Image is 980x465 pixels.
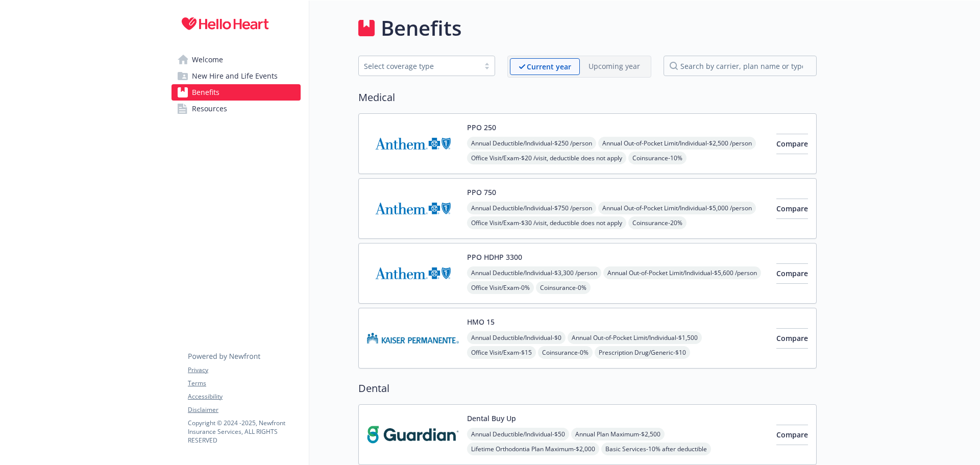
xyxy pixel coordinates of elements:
[171,84,301,101] a: Benefits
[188,379,300,388] a: Terms
[364,61,474,71] div: Select coverage type
[628,152,687,164] span: Coinsurance - 10%
[527,61,571,72] p: Current year
[367,252,459,295] img: Anthem Blue Cross carrier logo
[580,58,649,75] span: Upcoming year
[367,413,459,456] img: Guardian carrier logo
[192,52,223,68] span: Welcome
[192,84,219,101] span: Benefits
[776,139,808,149] span: Compare
[595,346,690,359] span: Prescription Drug/Generic - $10
[776,204,808,213] span: Compare
[568,331,702,344] span: Annual Out-of-Pocket Limit/Individual - $1,500
[467,428,569,440] span: Annual Deductible/Individual - $50
[598,202,756,214] span: Annual Out-of-Pocket Limit/Individual - $5,000 /person
[589,61,640,71] p: Upcoming year
[664,56,817,76] input: search by carrier, plan name or type
[358,90,817,105] h2: Medical
[188,419,300,445] p: Copyright © 2024 - 2025 , Newfront Insurance Services, ALL RIGHTS RESERVED
[192,68,278,84] span: New Hire and Life Events
[776,263,808,284] button: Compare
[467,187,496,198] button: PPO 750
[192,101,227,117] span: Resources
[467,346,536,359] span: Office Visit/Exam - $15
[171,52,301,68] a: Welcome
[367,122,459,165] img: Anthem Blue Cross carrier logo
[538,346,593,359] span: Coinsurance - 0%
[467,252,522,262] button: PPO HDHP 3300
[776,134,808,154] button: Compare
[603,266,761,279] span: Annual Out-of-Pocket Limit/Individual - $5,600 /person
[467,137,596,150] span: Annual Deductible/Individual - $250 /person
[467,331,566,344] span: Annual Deductible/Individual - $0
[601,443,711,455] span: Basic Services - 10% after deductible
[171,68,301,84] a: New Hire and Life Events
[358,381,817,396] h2: Dental
[598,137,756,150] span: Annual Out-of-Pocket Limit/Individual - $2,500 /person
[467,202,596,214] span: Annual Deductible/Individual - $750 /person
[571,428,665,440] span: Annual Plan Maximum - $2,500
[776,430,808,439] span: Compare
[467,152,626,164] span: Office Visit/Exam - $20 /visit, deductible does not apply
[367,316,459,360] img: Kaiser Permanente Insurance Company carrier logo
[776,425,808,445] button: Compare
[467,216,626,229] span: Office Visit/Exam - $30 /visit, deductible does not apply
[467,316,495,327] button: HMO 15
[381,13,461,43] h1: Benefits
[188,405,300,414] a: Disclaimer
[776,268,808,278] span: Compare
[188,365,300,375] a: Privacy
[536,281,591,294] span: Coinsurance - 0%
[776,328,808,349] button: Compare
[776,333,808,343] span: Compare
[467,122,496,133] button: PPO 250
[171,101,301,117] a: Resources
[776,199,808,219] button: Compare
[188,392,300,401] a: Accessibility
[467,443,599,455] span: Lifetime Orthodontia Plan Maximum - $2,000
[367,187,459,230] img: Anthem Blue Cross carrier logo
[467,281,534,294] span: Office Visit/Exam - 0%
[467,266,601,279] span: Annual Deductible/Individual - $3,300 /person
[628,216,687,229] span: Coinsurance - 20%
[467,413,516,424] button: Dental Buy Up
